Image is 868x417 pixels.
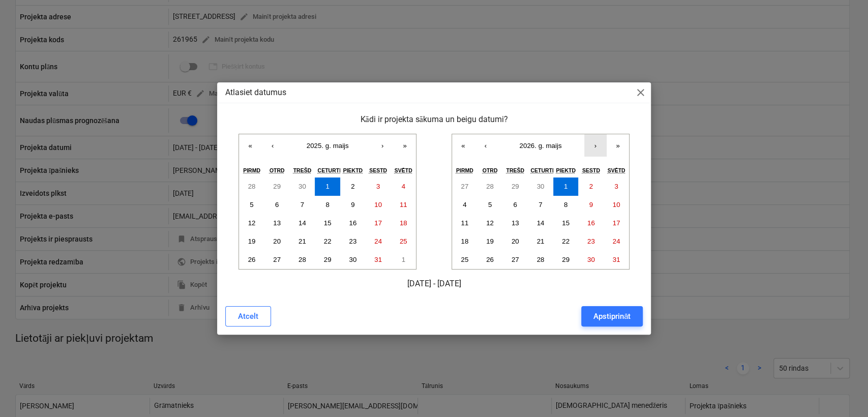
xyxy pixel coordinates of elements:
abbr: 2025. gada 8. maijs [325,201,329,208]
abbr: 2025. gada 26. maijs [248,256,256,263]
button: 2026. gada 14. maijs [528,214,553,232]
button: 2026. gada 26. maijs [477,251,503,269]
abbr: 2025. gada 10. maijs [374,201,382,208]
button: 2025. gada 10. maijs [366,196,391,214]
abbr: 2025. gada 21. maijs [298,237,306,245]
abbr: 2025. gada 27. maijs [273,256,281,263]
abbr: Pirmdiena [243,167,260,173]
button: 2026. gada 17. maijs [604,214,629,232]
abbr: Pirmdiena [456,167,473,173]
button: 2026. gada 22. maijs [553,232,579,251]
abbr: 2025. gada 6. maijs [275,201,279,208]
button: › [371,134,394,157]
button: 2025. gada 30. aprīlis [290,177,315,196]
abbr: 2026. gada 23. maijs [587,237,595,245]
button: 2025. gada 11. maijs [391,196,416,214]
button: 2025. gada 17. maijs [366,214,391,232]
abbr: 2026. gada 4. maijs [463,201,466,208]
button: 2026. gada 7. maijs [528,196,553,214]
abbr: Sestdiena [582,167,600,173]
button: 2026. gada 25. maijs [452,251,477,269]
abbr: 2025. gada 17. maijs [374,219,382,227]
abbr: 2026. gada 29. aprīlis [512,183,519,190]
button: 2025. gada 13. maijs [264,214,290,232]
abbr: 2025. gada 29. maijs [324,256,332,263]
abbr: 2026. gada 26. maijs [486,256,494,263]
button: 2026. gada 3. maijs [604,177,629,196]
abbr: Otrdiena [270,167,285,173]
button: 2026. gada 27. maijs [502,251,528,269]
button: 2025. g. maijs [284,134,371,157]
span: 2025. g. maijs [307,142,349,150]
abbr: 2026. gada 11. maijs [461,219,468,227]
button: › [584,134,607,157]
button: » [607,134,629,157]
abbr: 2026. gada 15. maijs [562,219,570,227]
span: close [635,86,647,99]
abbr: 2025. gada 2. maijs [351,183,354,190]
abbr: 2025. gada 25. maijs [400,237,407,245]
button: 2026. gada 24. maijs [604,232,629,251]
button: 2026. gada 23. maijs [578,232,604,251]
abbr: 2025. gada 22. maijs [324,237,332,245]
abbr: Trešdiena [293,167,312,173]
button: 2025. gada 6. maijs [264,196,290,214]
abbr: 2025. gada 16. maijs [349,219,356,227]
abbr: 2025. gada 4. maijs [401,183,405,190]
abbr: 2026. gada 1. maijs [564,183,567,190]
abbr: 2026. gada 22. maijs [562,237,570,245]
abbr: 2026. gada 20. maijs [512,237,519,245]
button: 2026. gada 12. maijs [477,214,503,232]
button: 2026. gada 2. maijs [578,177,604,196]
abbr: 2026. gada 12. maijs [486,219,494,227]
div: Atcelt [238,310,258,323]
abbr: 2025. gada 20. maijs [273,237,281,245]
button: 2026. gada 10. maijs [604,196,629,214]
button: 2025. gada 9. maijs [340,196,366,214]
button: 2025. gada 16. maijs [340,214,366,232]
abbr: 2026. gada 8. maijs [564,201,567,208]
button: 2026. gada 1. maijs [553,177,579,196]
button: 2026. gada 29. aprīlis [502,177,528,196]
abbr: 2026. gada 19. maijs [486,237,494,245]
button: 2026. gada 31. maijs [604,251,629,269]
iframe: Chat Widget [817,368,868,417]
abbr: 2026. gada 10. maijs [613,201,620,208]
button: 2026. gada 11. maijs [452,214,477,232]
button: 2025. gada 19. maijs [239,232,264,251]
abbr: Svētdiena [607,167,625,173]
button: 2026. gada 30. aprīlis [528,177,553,196]
button: 2026. gada 27. aprīlis [452,177,477,196]
abbr: 2026. gada 7. maijs [538,201,542,208]
abbr: 2025. gada 30. aprīlis [298,183,306,190]
button: 2026. gada 18. maijs [452,232,477,251]
abbr: 2025. gada 11. maijs [400,201,407,208]
abbr: 2026. gada 9. maijs [589,201,593,208]
button: 2026. gada 19. maijs [477,232,503,251]
button: 2025. gada 12. maijs [239,214,264,232]
abbr: 2026. gada 30. aprīlis [536,183,544,190]
button: 2025. gada 14. maijs [290,214,315,232]
button: 2026. g. maijs [497,134,584,157]
abbr: 2026. gada 21. maijs [536,237,544,245]
button: 2026. gada 29. maijs [553,251,579,269]
abbr: 2025. gada 9. maijs [351,201,354,208]
button: 2026. gada 28. aprīlis [477,177,503,196]
button: ‹ [474,134,497,157]
abbr: Otrdiena [483,167,498,173]
abbr: 2025. gada 19. maijs [248,237,256,245]
abbr: 2026. gada 6. maijs [513,201,517,208]
p: Atlasiet datumus [225,86,286,99]
button: 2025. gada 25. maijs [391,232,416,251]
button: 2026. gada 16. maijs [578,214,604,232]
abbr: Svētdiena [395,167,412,173]
abbr: 2025. gada 24. maijs [374,237,382,245]
button: 2026. gada 30. maijs [578,251,604,269]
abbr: 2026. gada 13. maijs [512,219,519,227]
button: 2025. gada 22. maijs [315,232,340,251]
abbr: Sestdiena [369,167,387,173]
button: 2025. gada 8. maijs [315,196,340,214]
button: 2025. gada 29. maijs [315,251,340,269]
abbr: 2025. gada 12. maijs [248,219,256,227]
button: 2025. gada 26. maijs [239,251,264,269]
